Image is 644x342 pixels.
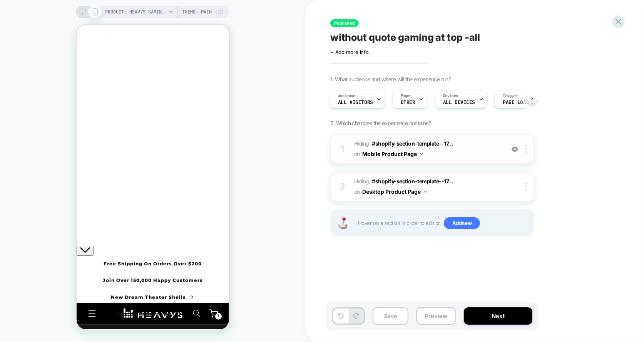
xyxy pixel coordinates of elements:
button: Preview [416,307,456,325]
div: Announcement [6,232,147,246]
span: Published [330,19,359,27]
span: Hover on a section in order to edit or [358,217,530,230]
span: Join Over 150,000 Happy Customers [26,253,126,258]
span: ALL DEVICES [443,100,475,105]
span: Hiding : [354,139,501,159]
button: Mobile Product Page [362,148,423,159]
div: 3 of 5 [6,266,147,280]
span: Free Shipping On Orders Over $200 [27,236,125,242]
div: 2 of 5 [6,249,147,263]
button: Desktop Product Page [362,186,427,197]
span: PRODUCT: HEAVYS Gaming Headset Bundle (Save 10%) [105,6,167,18]
button: Next [464,307,532,325]
span: Hiding : [354,176,501,197]
img: crossed eye [512,146,518,153]
div: Announcement [6,266,147,280]
span: Page Load [503,100,529,105]
span: + Add more info [330,49,369,55]
span: New Dream Theater Shells [34,270,109,275]
img: down arrow [420,153,423,155]
div: Announcement [6,249,147,263]
span: #shopify-section-template--17... [372,178,453,184]
span: 2. Which changes the experience contains? [330,120,431,126]
slideshow-component: Announcement bar [6,267,147,278]
div: 1 of 5 [6,232,147,246]
button: Save [373,307,408,325]
span: Audience [338,93,355,99]
span: Pages [401,93,411,99]
span: #shopify-section-template--17... [372,140,453,147]
span: Sign Up To Save [DATE] [39,286,105,292]
span: Add new [444,217,480,230]
span: on [354,187,360,196]
img: close [525,183,527,191]
div: 2 [339,179,346,194]
span: Trigger [503,93,518,99]
span: without quote gaming at top -all [330,32,480,43]
span: OTHER [401,100,415,105]
div: 1 [339,141,346,157]
img: close [525,145,527,153]
span: 1. What audience and where will the experience run? [330,76,451,82]
div: Announcement [6,282,147,296]
span: on [354,149,360,159]
img: Joystick [335,217,350,229]
div: 4 of 5 [6,282,147,296]
div: 5 of 5 [6,299,147,313]
span: Buy Now Pay Later Starting at $20 [28,303,124,309]
span: Theme: MAIN [182,6,212,18]
img: down arrow [424,191,427,193]
div: Announcement [6,299,147,313]
span: All Visitors [338,100,373,105]
span: Devices [443,93,458,99]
